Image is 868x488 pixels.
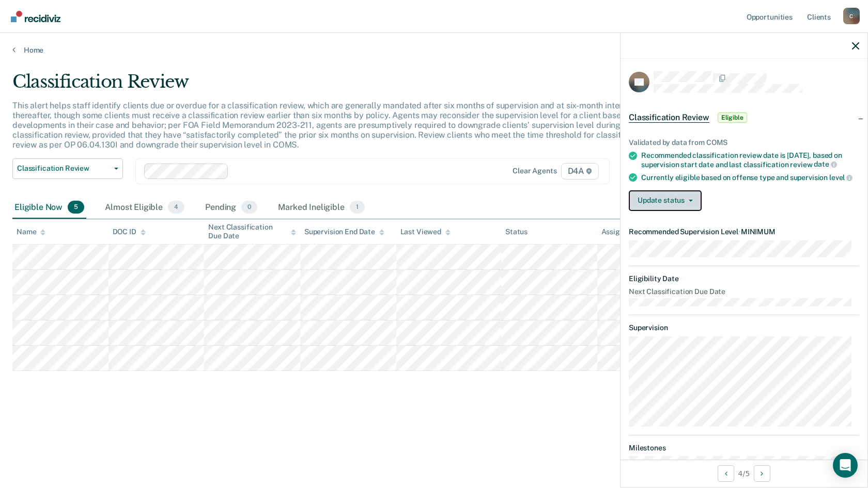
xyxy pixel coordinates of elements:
div: Almost Eligible [103,197,187,219]
div: Status [505,227,528,236]
div: Assigned to [601,227,650,236]
div: Recommended classification review date is [DATE], based on supervision start date and last classi... [641,151,859,169]
div: Validated by data from COMS [629,138,859,147]
span: Classification Review [17,164,110,173]
button: Profile dropdown button [843,8,860,24]
div: Pending [203,197,259,219]
span: 5 [68,201,84,214]
dt: Recommended Supervision Level MINIMUM [629,227,859,236]
button: Previous Opportunity [718,465,734,482]
span: 1 [350,201,365,214]
dt: Supervision [629,323,859,332]
div: Name [17,227,45,236]
div: Eligible Now [12,197,86,219]
span: Eligible [718,112,747,123]
button: Next Opportunity [754,465,770,482]
div: Marked Ineligible [276,197,367,219]
span: 4 [168,201,184,214]
div: Next Classification Due Date [208,223,296,240]
span: level [829,173,853,182]
div: 4 / 5 [621,460,867,487]
dt: Milestones [629,444,859,452]
div: Last Viewed [400,227,451,236]
img: Recidiviz [11,11,60,22]
span: • [738,227,741,236]
dt: Eligibility Date [629,274,859,283]
div: C [843,8,860,24]
div: Open Intercom Messenger [833,453,858,478]
div: Classification Review [12,71,663,101]
p: This alert helps staff identify clients due or overdue for a classification review, which are gen... [12,101,646,150]
span: D4A [561,163,599,180]
span: 0 [241,201,257,214]
div: DOC ID [113,227,146,236]
div: Clear agents [513,167,556,175]
dt: Next Classification Due Date [629,287,859,296]
span: Classification Review [629,112,709,123]
div: Currently eligible based on offense type and supervision [641,173,859,182]
button: Update status [629,190,702,211]
span: date [814,160,836,168]
div: Classification ReviewEligible [621,101,867,134]
a: Home [12,45,856,55]
div: Supervision End Date [304,227,384,236]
